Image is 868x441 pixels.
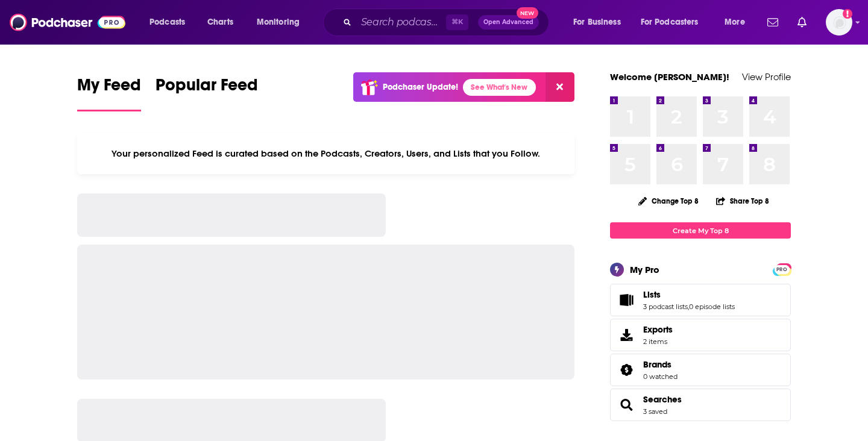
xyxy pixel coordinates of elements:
a: View Profile [742,71,791,83]
span: Exports [614,327,638,343]
span: New [517,7,538,19]
span: More [725,14,745,31]
button: Show profile menu [826,9,852,36]
a: Create My Top 8 [610,222,791,239]
button: Change Top 8 [631,193,706,208]
span: PRO [775,265,789,274]
a: 0 episode lists [689,302,735,311]
a: 0 watched [643,372,678,381]
button: open menu [633,13,716,32]
a: 3 podcast lists [643,302,688,311]
button: open menu [565,13,636,32]
a: 3 saved [643,407,667,416]
a: PRO [775,264,789,274]
span: Exports [643,324,673,335]
a: Exports [610,319,791,351]
span: Brands [610,354,791,386]
button: open menu [141,13,201,32]
a: Show notifications dropdown [793,12,811,33]
a: Searches [614,396,638,413]
span: Brands [643,359,671,370]
button: open menu [716,13,760,32]
span: My Feed [77,75,141,102]
a: Popular Feed [156,75,258,111]
span: For Business [573,14,621,31]
p: Podchaser Update! [383,82,458,92]
a: Brands [643,359,678,370]
div: My Pro [630,264,659,275]
span: Monitoring [257,14,300,31]
a: Brands [614,361,638,378]
span: , [688,302,689,311]
img: User Profile [826,9,852,36]
div: Search podcasts, credits, & more... [335,8,561,36]
a: See What's New [463,79,536,96]
div: Your personalized Feed is curated based on the Podcasts, Creators, Users, and Lists that you Follow. [77,133,574,174]
span: Popular Feed [156,75,258,102]
span: Charts [207,14,233,31]
span: Lists [610,284,791,316]
span: ⌘ K [446,14,468,30]
span: Searches [610,389,791,421]
span: Logged in as MattieVG [826,9,852,36]
button: Open AdvancedNew [478,15,539,30]
a: Lists [643,289,735,300]
a: Welcome [PERSON_NAME]! [610,71,729,83]
input: Search podcasts, credits, & more... [356,13,446,32]
a: Searches [643,394,682,405]
a: Lists [614,292,638,308]
span: Podcasts [149,14,185,31]
svg: Add a profile image [843,9,852,19]
button: open menu [248,13,315,32]
a: Show notifications dropdown [763,12,783,33]
img: Podchaser - Follow, Share and Rate Podcasts [10,11,125,34]
span: 2 items [643,337,673,346]
span: Open Advanced [483,19,533,25]
span: Lists [643,289,661,300]
button: Share Top 8 [715,189,770,213]
span: For Podcasters [641,14,699,31]
a: Charts [200,13,241,32]
a: My Feed [77,75,141,111]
